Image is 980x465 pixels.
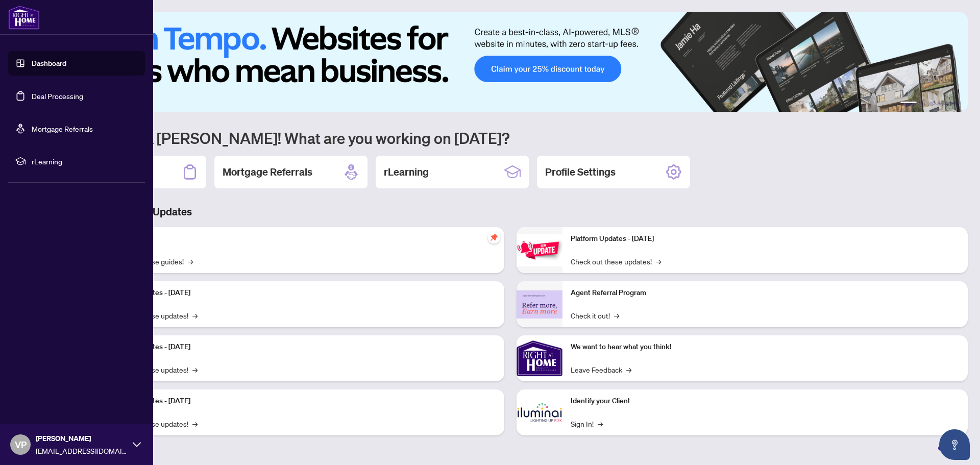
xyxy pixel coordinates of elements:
p: Platform Updates - [DATE] [571,233,960,244]
img: Identify your Client [517,389,562,435]
button: 2 [921,102,925,106]
a: Check it out!→ [571,310,619,321]
span: rLearning [32,156,138,167]
a: Leave Feedback→ [571,364,631,375]
a: Deal Processing [32,91,83,101]
p: Identify your Client [571,396,960,407]
button: 5 [945,102,949,106]
h3: Brokerage & Industry Updates [53,205,968,219]
span: → [188,256,193,267]
img: We want to hear what you think! [517,335,562,381]
span: → [614,310,619,321]
a: Dashboard [32,59,66,68]
p: Self-Help [107,233,496,244]
p: Platform Updates - [DATE] [107,396,496,407]
img: Platform Updates - June 23, 2025 [517,234,562,266]
h2: Mortgage Referrals [223,165,312,179]
span: VP [15,437,27,452]
p: Platform Updates - [DATE] [107,287,496,299]
span: → [626,364,631,375]
span: [PERSON_NAME] [36,433,128,444]
button: 3 [929,102,933,106]
span: → [192,418,198,429]
a: Check out these updates!→ [571,256,661,267]
button: 1 [900,102,917,106]
img: logo [8,5,40,30]
span: → [656,256,661,267]
button: 6 [953,102,958,106]
button: Open asap [939,429,970,460]
h1: Welcome back [PERSON_NAME]! What are you working on [DATE]? [53,128,968,148]
img: Agent Referral Program [517,290,562,319]
h2: Profile Settings [545,165,616,179]
span: → [192,310,198,321]
span: [EMAIL_ADDRESS][DOMAIN_NAME] [36,445,128,456]
img: Slide 0 [53,12,968,112]
p: Platform Updates - [DATE] [107,341,496,353]
p: We want to hear what you think! [571,341,960,353]
span: pushpin [488,231,500,243]
a: Mortgage Referrals [32,124,93,133]
span: → [598,418,603,429]
button: 4 [937,102,941,106]
h2: rLearning [384,165,429,179]
a: Sign In!→ [571,418,603,429]
span: → [192,364,198,375]
p: Agent Referral Program [571,287,960,299]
